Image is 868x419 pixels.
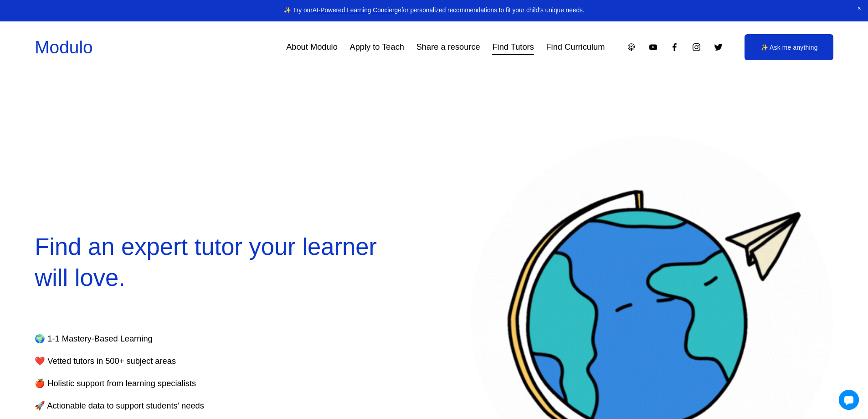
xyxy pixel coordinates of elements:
a: Find Curriculum [546,39,605,56]
a: AI-Powered Learning Concierge [313,7,401,14]
a: Instagram [692,42,701,52]
a: Share a resource [416,39,480,56]
p: ❤️ Vetted tutors in 500+ subject areas [35,354,365,369]
a: Facebook [670,42,679,52]
a: About Modulo [286,39,338,56]
a: Twitter [714,42,723,52]
p: 🚀 Actionable data to support students’ needs [35,398,365,414]
a: Find Tutors [492,39,534,56]
p: 🍎 Holistic support from learning specialists [35,376,365,391]
a: Apply to Teach [350,39,404,56]
a: YouTube [648,42,658,52]
a: Modulo [35,37,92,57]
h2: Find an expert tutor your learner will love. [35,231,398,294]
a: Apple Podcasts [627,42,636,52]
a: ✨ Ask me anything [745,34,833,60]
p: 🌍 1-1 Mastery-Based Learning [35,331,365,347]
